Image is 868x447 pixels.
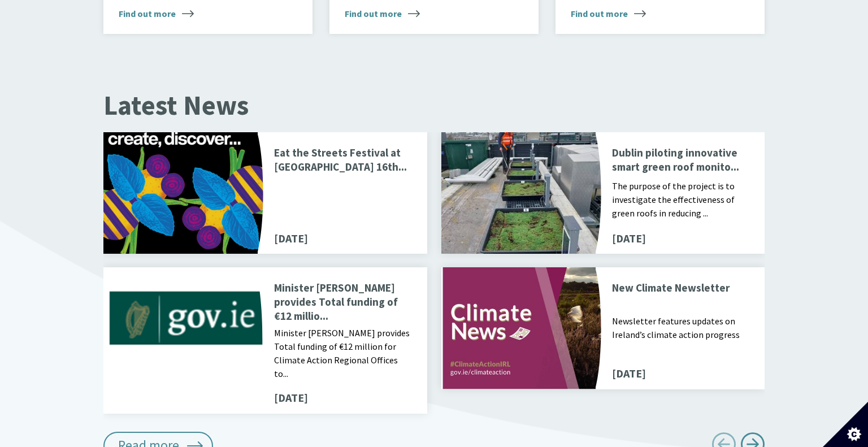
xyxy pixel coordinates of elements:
span: [DATE] [612,230,646,247]
a: New Climate Newsletter Newsletter features updates on Ireland’s climate action progress [DATE] [441,267,765,389]
p: Dublin piloting innovative smart green roof monito... [612,146,751,176]
p: The purpose of the project is to investigate the effectiveness of green roofs in reducing ... [612,179,751,221]
span: [DATE] [612,365,646,382]
p: Eat the Streets Festival at [GEOGRAPHIC_DATA] 16th... [274,146,413,176]
p: Minister [PERSON_NAME] provides Total funding of €12 millio... [274,281,413,323]
span: Find out more [571,7,646,20]
p: Minister [PERSON_NAME] provides Total funding of €12 million for Climate Action Regional Offices ... [274,326,413,380]
p: New Climate Newsletter [612,281,751,311]
span: Find out more [345,7,420,20]
span: Find out more [119,7,194,20]
h2: Latest News [103,90,765,120]
a: Minister [PERSON_NAME] provides Total funding of €12 millio... Minister [PERSON_NAME] provides To... [103,267,427,413]
span: [DATE] [274,389,308,406]
a: Dublin piloting innovative smart green roof monito... The purpose of the project is to investigat... [441,132,765,254]
p: Newsletter features updates on Ireland’s climate action progress [612,314,751,356]
button: Set cookie preferences [823,402,868,447]
span: [DATE] [274,230,308,247]
a: Eat the Streets Festival at [GEOGRAPHIC_DATA] 16th... [DATE] [103,132,427,254]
